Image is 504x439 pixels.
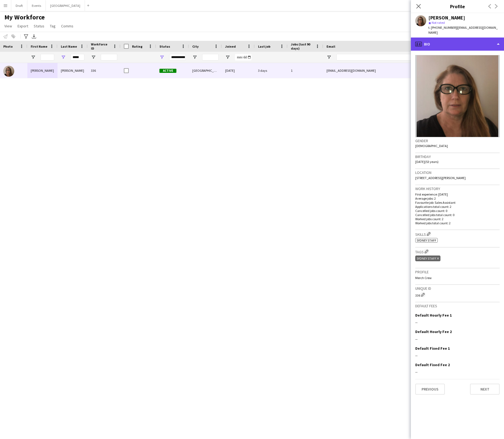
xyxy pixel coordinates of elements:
[415,231,500,237] h3: Skills
[58,63,88,78] div: [PERSON_NAME]
[192,55,197,60] button: Open Filter Menu
[415,154,500,159] h3: Birthday
[50,24,56,28] span: Tag
[41,54,54,61] input: First Name Filter Input
[235,54,251,61] input: Joined Filter Input
[415,221,500,225] p: Worked jobs total count: 2
[411,38,504,51] div: Bio
[415,249,500,254] h3: Tags
[415,186,500,191] h3: Work history
[415,286,500,291] h3: Unique ID
[27,63,58,78] div: [PERSON_NAME]
[11,0,27,11] button: Draft
[3,66,14,77] img: Kim McRae
[411,3,504,10] h3: Profile
[61,24,73,28] span: Comms
[415,303,500,308] h3: Default fees
[415,256,440,261] div: Sydney Staff
[415,138,500,143] h3: Gender
[415,176,466,180] span: [STREET_ADDRESS][PERSON_NAME]
[428,25,498,35] span: | [EMAIL_ADDRESS][DOMAIN_NAME]
[192,44,199,48] span: City
[159,44,170,48] span: Status
[4,13,45,21] span: My Workforce
[415,55,500,137] img: Crew avatar or photo
[258,44,270,48] span: Last job
[415,346,450,351] h3: Default Fixed Fee 1
[159,55,164,60] button: Open Filter Menu
[48,22,58,30] a: Tag
[71,54,84,61] input: Last Name Filter Input
[46,0,85,11] button: [GEOGRAPHIC_DATA]
[415,170,500,175] h3: Location
[255,63,288,78] div: 3 days
[159,69,176,73] span: Active
[4,24,12,28] span: View
[225,55,230,60] button: Open Filter Menu
[189,63,222,78] div: [GEOGRAPHIC_DATA]
[428,25,457,30] span: t. [PHONE_NUMBER]
[415,209,500,213] p: Cancelled jobs count: 0
[415,369,500,374] div: --
[415,205,500,209] p: Applications total count: 2
[415,353,500,358] div: --
[61,44,77,48] span: Last Name
[323,63,433,78] div: [EMAIL_ADDRESS][DOMAIN_NAME]
[31,22,47,30] a: Status
[132,44,142,48] span: Rating
[327,55,331,60] button: Open Filter Menu
[415,269,500,274] h3: Profile
[88,63,121,78] div: 336
[432,21,445,25] span: Not rated
[415,337,500,342] div: --
[3,44,13,48] span: Photo
[415,144,448,148] span: [DEMOGRAPHIC_DATA]
[31,44,47,48] span: First Name
[225,44,236,48] span: Joined
[415,196,500,200] p: Average jobs: 2
[291,42,313,50] span: Jobs (last 90 days)
[415,329,452,334] h3: Default Hourly Fee 2
[415,320,500,325] div: --
[202,54,219,61] input: City Filter Input
[336,54,429,61] input: Email Filter Input
[34,24,44,28] span: Status
[415,384,445,395] button: Previous
[288,63,323,78] div: 1
[415,313,452,318] h3: Default Hourly Fee 1
[31,33,37,40] app-action-btn: Export XLSX
[415,217,500,221] p: Worked jobs count: 2
[61,55,66,60] button: Open Filter Menu
[415,200,500,205] p: Favourite job: Sales Assistant
[415,292,500,297] div: 336
[31,55,36,60] button: Open Filter Menu
[2,22,14,30] a: View
[415,362,450,367] h3: Default Fixed Fee 2
[428,15,465,20] div: [PERSON_NAME]
[91,42,111,50] span: Workforce ID
[23,33,29,40] app-action-btn: Advanced filters
[101,54,117,61] input: Workforce ID Filter Input
[415,192,500,196] p: First experience: [DATE]
[222,63,255,78] div: [DATE]
[415,213,500,217] p: Cancelled jobs total count: 0
[327,44,335,48] span: Email
[470,384,500,395] button: Next
[27,0,46,11] button: Events
[415,276,500,280] p: Merch Crew
[18,24,28,28] span: Export
[417,238,436,242] span: Sydney Staff
[15,22,30,30] a: Export
[91,55,96,60] button: Open Filter Menu
[59,22,76,30] a: Comms
[415,160,439,164] span: [DATE] (53 years)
